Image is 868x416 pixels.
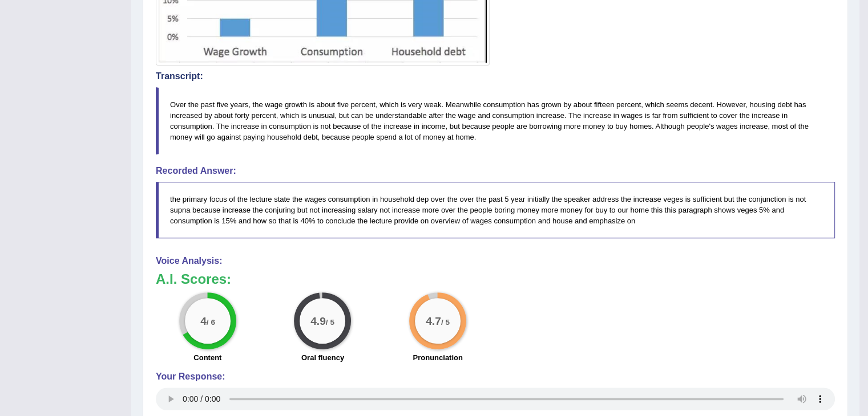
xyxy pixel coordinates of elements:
blockquote: the primary focus of the lecture state the wages consumption in household dep over the over the p... [156,182,835,238]
h4: Transcript: [156,71,835,81]
h4: Your Response: [156,372,835,382]
blockquote: Over the past five years, the wage growth is about five percent, which is very weak. Meanwhile co... [156,87,835,154]
label: Oral fluency [301,352,344,363]
label: Pronunciation [413,352,462,363]
h4: Voice Analysis: [156,256,835,266]
label: Content [193,352,221,363]
small: / 5 [441,317,450,326]
big: 4 [200,315,207,327]
big: 4.9 [311,315,326,327]
b: A.I. Scores: [156,271,231,287]
small: / 6 [207,317,215,326]
big: 4.7 [426,315,441,327]
h4: Recorded Answer: [156,166,835,176]
small: / 5 [326,317,334,326]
